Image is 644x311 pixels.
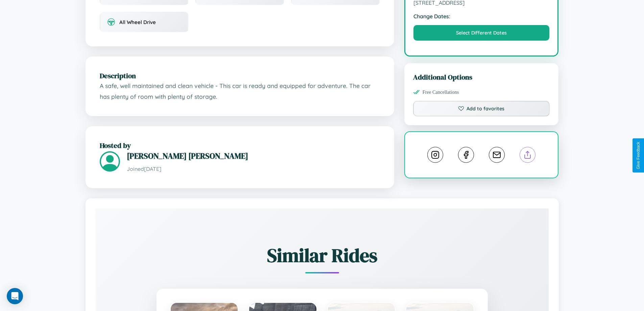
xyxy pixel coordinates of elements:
h2: Similar Rides [119,242,525,268]
p: A safe, well maintained and clean vehicle - This car is ready and equipped for adventure. The car... [100,81,380,102]
h3: Additional Options [413,72,550,82]
strong: Change Dates: [413,13,550,20]
span: All Wheel Drive [119,19,156,25]
h2: Hosted by [100,140,380,150]
span: Free Cancellations [423,89,459,95]
h2: Description [100,71,380,81]
div: Open Intercom Messenger [7,288,23,304]
p: Joined [DATE] [127,164,380,174]
h3: [PERSON_NAME] [PERSON_NAME] [127,150,380,161]
div: Give Feedback [636,142,641,169]
button: Select Different Dates [413,25,550,41]
button: Add to favorites [413,101,550,116]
